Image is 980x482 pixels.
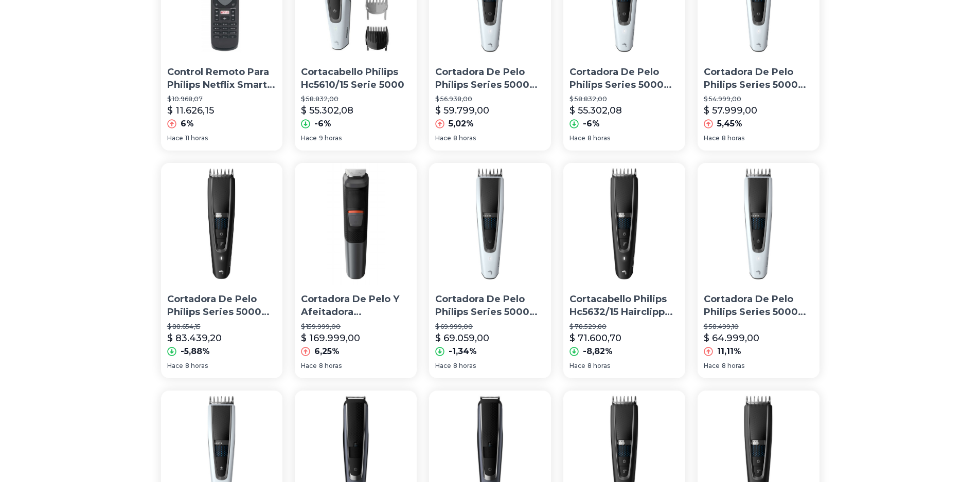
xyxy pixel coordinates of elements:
p: Cortadora De Pelo Philips Series 5000 Hc5610 Plata Y Negra 100v/240v [704,293,813,319]
p: $ 54.999,00 [704,95,813,103]
span: Hace [569,362,585,370]
span: 8 horas [587,134,610,142]
a: Cortadora De Pelo Philips Series 5000 Hc5610 Plata Y Negra 100v/240vCortadora De Pelo Philips Ser... [429,163,551,378]
p: $ 69.059,00 [435,331,489,345]
p: -5,88% [181,345,210,358]
span: 8 horas [453,362,476,370]
p: $ 55.302,08 [569,103,622,118]
p: 6,25% [314,345,340,358]
span: Hace [569,134,585,142]
a: Cortacabello Philips Hc5632/15 Hairclipper Series 5000 Color NegroCortacabello Philips Hc5632/15 ... [563,163,685,378]
p: $ 71.600,70 [569,331,621,345]
p: Cortadora De Pelo Philips Series 5000 Hc5632/15 Negra 100v/240v [167,293,277,319]
a: Cortadora De Pelo Y Afeitadora Multigroomer Philips Series 5000 Mg5730 Negra 100v/240vCortadora D... [295,163,417,378]
span: 8 horas [453,134,476,142]
p: Cortadora De Pelo Y Afeitadora Multigroomer Philips Series 5000 Mg5730 Negra 100v/240v [301,293,411,319]
span: Hace [704,362,720,370]
p: Cortadora De Pelo Philips Series 5000 Hc5610/15 100v/240v [435,66,545,91]
p: $ 59.799,00 [435,103,489,118]
span: Hace [435,362,451,370]
p: Cortadora De Pelo Philips Series 5000 Hc5610 Plata Y Negra 100v/240v [435,293,545,319]
p: -1,34% [449,345,477,358]
p: 6% [181,118,194,130]
span: 8 horas [722,362,744,370]
span: 8 horas [185,362,208,370]
p: 11,11% [717,345,741,358]
p: Cortacabello Philips Hc5610/15 Serie 5000 [301,66,411,91]
span: Hace [301,362,317,370]
a: Cortadora De Pelo Philips Series 5000 Hc5632/15 Negra 100v/240vCortadora De Pelo Philips Series 5... [161,163,283,378]
img: Cortadora De Pelo Philips Series 5000 Hc5610 Plata Y Negra 100v/240v [429,163,551,285]
p: $ 83.439,20 [167,331,222,345]
p: $ 58.832,00 [301,95,411,103]
p: $ 78.529,80 [569,323,679,331]
span: 8 horas [587,362,610,370]
p: $ 159.999,00 [301,323,411,331]
p: $ 58.832,00 [569,95,679,103]
span: Hace [301,134,317,142]
span: Hace [167,362,183,370]
span: 11 horas [185,134,208,142]
img: Cortacabello Philips Hc5632/15 Hairclipper Series 5000 Color Negro [563,163,685,285]
span: Hace [167,134,183,142]
p: $ 169.999,00 [301,331,360,345]
span: 8 horas [722,134,744,142]
img: Cortadora De Pelo Philips Series 5000 Hc5610 Plata Y Negra 100v/240v [698,163,819,285]
span: 9 horas [319,134,342,142]
p: $ 88.654,15 [167,323,277,331]
p: $ 55.302,08 [301,103,353,118]
p: $ 64.999,00 [704,331,759,345]
p: $ 69.999,00 [435,323,545,331]
img: Cortadora De Pelo Y Afeitadora Multigroomer Philips Series 5000 Mg5730 Negra 100v/240v [295,163,417,285]
p: $ 57.999,00 [704,103,757,118]
p: -6% [314,118,331,130]
p: 5,02% [449,118,474,130]
p: $ 11.626,15 [167,103,214,118]
p: Control Remoto Para Philips Netflix Smart 4k 5000 6000 Tv Led 3d [167,66,277,91]
p: $ 58.499,10 [704,323,813,331]
span: Hace [704,134,720,142]
p: -6% [583,118,600,130]
p: $ 10.968,07 [167,95,277,103]
p: Cortacabello Philips Hc5632/15 Hairclipper Series 5000 Color Negro [569,293,679,319]
p: Cortadora De Pelo Philips Series 5000 Hc5610/15 100v/240v [569,66,679,91]
p: -8,82% [583,345,613,358]
p: Cortadora De Pelo Philips Series 5000 Hc5610/15 100v/240v [704,66,813,91]
p: 5,45% [717,118,742,130]
span: Hace [435,134,451,142]
a: Cortadora De Pelo Philips Series 5000 Hc5610 Plata Y Negra 100v/240vCortadora De Pelo Philips Ser... [698,163,819,378]
span: 8 horas [319,362,342,370]
img: Cortadora De Pelo Philips Series 5000 Hc5632/15 Negra 100v/240v [161,163,283,285]
p: $ 56.938,00 [435,95,545,103]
